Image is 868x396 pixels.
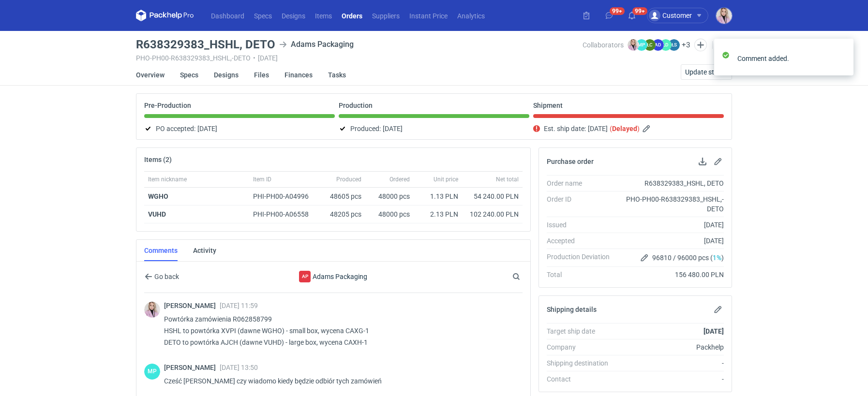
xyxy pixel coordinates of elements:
div: PO accepted: [144,123,335,134]
a: Files [254,64,269,86]
a: Designs [214,64,239,86]
button: Download PO [697,156,708,167]
div: Adams Packaging [254,271,413,282]
button: Edit production Deviation [639,252,650,264]
p: Shipment [533,102,563,109]
span: • [253,54,255,62]
div: Total [547,270,617,279]
figcaption: ŁC [644,39,656,51]
div: Adams Packaging [279,39,354,50]
div: - [617,358,724,368]
span: [PERSON_NAME] [164,364,220,371]
figcaption: ŁS [668,39,680,51]
img: Klaudia Wiśniewska [628,39,639,51]
div: PHO-PH00-R638329383_HSHL,-DETO [617,194,724,214]
div: - [617,374,724,384]
div: 2.13 PLN [418,209,458,219]
div: Contact [547,374,617,384]
span: [DATE] [588,123,608,134]
button: Edit estimated shipping date [642,123,653,134]
span: Ordered [389,176,410,183]
span: Unit price [434,176,458,183]
strong: [DATE] [703,327,724,335]
a: Specs [249,10,277,21]
figcaption: MP [144,364,160,380]
span: [DATE] [383,123,403,134]
span: 1% [713,254,721,262]
div: Comment added. [737,54,839,63]
span: [DATE] 11:59 [220,302,258,309]
div: Customer [649,10,692,21]
p: Pre-Production [144,102,191,109]
div: Adams Packaging [299,271,311,282]
a: Instant Price [404,10,452,21]
a: Items [310,10,337,21]
div: Target ship date [547,326,617,336]
span: Go back [152,273,179,280]
div: [DATE] [617,236,724,246]
div: 48605 pcs [322,188,365,205]
p: Cześć [PERSON_NAME] czy wiadomo kiedy będzie odbiór tych zamówień [164,375,515,387]
button: Update status [681,64,732,80]
a: Activity [193,240,216,261]
button: Go back [144,271,180,282]
div: Accepted [547,236,617,246]
span: 96810 / 96000 pcs ( ) [652,253,724,263]
div: [DATE] [617,220,724,230]
div: PHI-PH00-A04996 [253,191,318,201]
button: close [839,53,846,63]
div: 48000 pcs [365,205,414,223]
div: Shipping destination [547,358,617,368]
a: Finances [284,64,313,86]
div: PHO-PH00-R638329383_HSHL,-DETO [DATE] [136,54,583,62]
em: ( [610,125,612,132]
a: Overview [136,64,165,86]
strong: Delayed [612,125,637,132]
div: Produced: [339,123,529,134]
a: Orders [337,10,367,21]
figcaption: AP [299,271,311,282]
a: Specs [180,64,198,86]
button: 99+ [624,8,640,23]
div: Company [547,342,617,352]
button: Edit shipping details [712,304,724,315]
div: Order name [547,178,617,188]
p: Production [339,102,373,109]
div: PHI-PH00-A06558 [253,209,318,219]
button: Edit collaborators [694,39,707,51]
figcaption: MP [636,39,647,51]
a: Dashboard [206,10,249,21]
strong: VUHD [148,210,166,218]
a: Suppliers [367,10,404,21]
a: WGHO [148,192,168,200]
button: 99+ [601,8,617,23]
span: Collaborators [583,41,624,49]
figcaption: ŁD [660,39,672,51]
span: [DATE] 13:50 [220,364,258,371]
span: Item ID [253,176,271,183]
a: Designs [277,10,310,21]
em: ) [637,125,640,132]
div: 54 240.00 PLN [466,191,519,201]
div: 1.13 PLN [418,191,458,201]
div: 48205 pcs [322,205,365,223]
img: Klaudia Wiśniewska [144,302,160,318]
input: Search [510,271,541,282]
h2: Items (2) [144,156,172,163]
div: Issued [547,220,617,230]
div: R638329383_HSHL, DETO [617,178,724,188]
button: Customer [647,8,716,23]
img: Klaudia Wiśniewska [716,8,732,24]
svg: Packhelp Pro [136,10,194,21]
span: [PERSON_NAME] [164,302,220,309]
div: 156 480.00 PLN [617,270,724,279]
h2: Shipping details [547,306,597,313]
button: Edit purchase order [712,156,724,167]
figcaption: AD [652,39,664,51]
button: +3 [682,41,690,49]
span: Update status [685,69,728,75]
p: Powtórka zamówienia R062858799 HSHL to powtórka XVPI (dawne WGHO) - small box, wycena CAXG-1 DETO... [164,313,515,348]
